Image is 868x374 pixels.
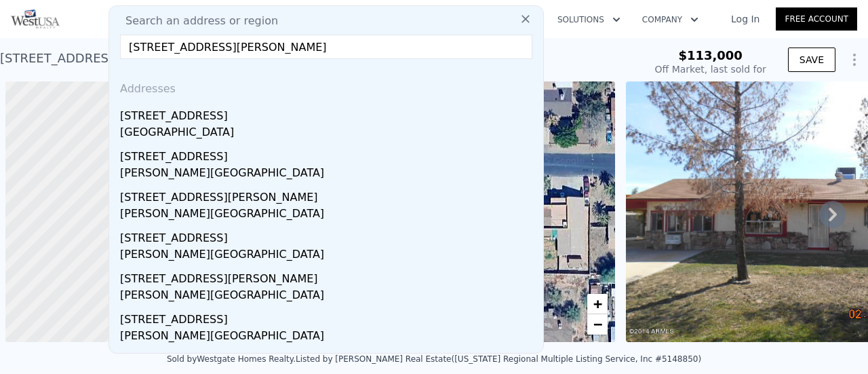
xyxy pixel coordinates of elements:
[120,165,538,184] div: [PERSON_NAME][GEOGRAPHIC_DATA]
[841,46,868,73] button: Show Options
[120,328,538,347] div: [PERSON_NAME][GEOGRAPHIC_DATA]
[631,7,709,32] button: Company
[776,7,857,31] a: Free Account
[120,102,538,124] div: [STREET_ADDRESS]
[11,10,60,29] img: Pellego
[120,306,538,328] div: [STREET_ADDRESS]
[547,7,631,32] button: Solutions
[167,354,296,364] div: Sold by Westgate Homes Realty .
[120,35,532,59] input: Enter an address, city, region, neighborhood or zip code
[120,184,538,206] div: [STREET_ADDRESS][PERSON_NAME]
[120,287,538,306] div: [PERSON_NAME][GEOGRAPHIC_DATA]
[120,124,538,143] div: [GEOGRAPHIC_DATA]
[115,13,278,29] span: Search an address or region
[788,48,835,72] button: SAVE
[587,294,608,314] a: Zoom in
[296,354,701,364] div: Listed by [PERSON_NAME] Real Estate ([US_STATE] Regional Multiple Listing Service, Inc #5148850)
[120,246,538,265] div: [PERSON_NAME][GEOGRAPHIC_DATA]
[587,314,608,335] a: Zoom out
[120,265,538,287] div: [STREET_ADDRESS][PERSON_NAME]
[120,225,538,246] div: [STREET_ADDRESS]
[715,12,776,26] a: Log In
[655,62,766,76] div: Off Market, last sold for
[115,70,538,102] div: Addresses
[120,206,538,225] div: [PERSON_NAME][GEOGRAPHIC_DATA]
[678,48,743,62] span: $113,000
[120,347,538,369] div: [STREET_ADDRESS]
[593,295,602,312] span: +
[593,316,602,333] span: −
[120,143,538,165] div: [STREET_ADDRESS]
